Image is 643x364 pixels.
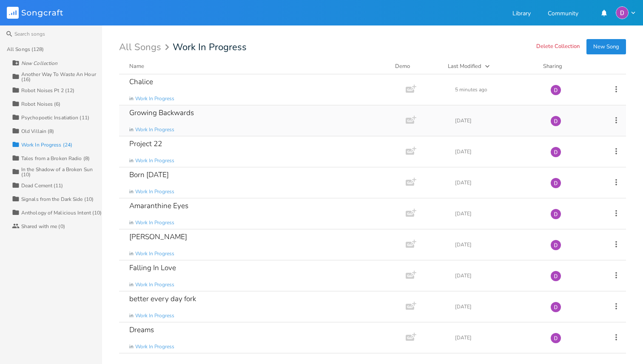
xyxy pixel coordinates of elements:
[21,61,57,66] div: New Collection
[135,126,174,133] span: Work In Progress
[455,273,540,278] div: [DATE]
[129,109,194,116] div: Growing Backwards
[21,156,90,161] div: Tales from a Broken Radio (8)
[455,335,540,340] div: [DATE]
[21,72,102,82] div: Another Way To Waste An Hour (16)
[21,167,102,177] div: In the Shadow of a Broken Sun (10)
[135,281,174,288] span: Work In Progress
[21,88,74,93] div: Robot Noises Pt 2 (12)
[616,6,629,19] img: Dylan
[129,171,169,178] div: Born [DATE]
[173,42,247,52] span: Work In Progress
[129,264,176,271] div: Falling In Love
[129,126,134,133] span: in
[21,224,65,229] div: Shared with me (0)
[550,116,561,127] img: Dylan
[455,118,540,123] div: [DATE]
[135,250,174,257] span: Work In Progress
[129,202,188,209] div: Amaranthine Eyes
[548,11,578,18] a: Community
[550,209,561,220] img: Dylan
[21,142,72,147] div: Work In Progress (24)
[21,129,54,134] div: Old Villain (8)
[550,271,561,282] img: Dylan
[550,85,561,96] img: Dylan
[129,78,153,85] div: Chalice
[586,39,626,54] button: New Song
[129,140,162,147] div: Project 22
[550,240,561,251] img: Dylan
[129,343,134,350] span: in
[129,250,134,257] span: in
[455,242,540,247] div: [DATE]
[455,211,540,216] div: [DATE]
[455,149,540,154] div: [DATE]
[455,180,540,185] div: [DATE]
[21,210,102,215] div: Anthology of Malicious Intent (10)
[7,47,44,52] div: All Songs (128)
[550,302,561,313] img: Dylan
[129,281,134,288] span: in
[129,157,134,164] span: in
[448,62,481,70] div: Last Modified
[135,312,174,319] span: Work In Progress
[129,219,134,226] span: in
[135,157,174,164] span: Work In Progress
[129,62,385,71] button: Name
[129,326,154,333] div: Dreams
[129,188,134,195] span: in
[21,197,94,202] div: Signals from the Dark Side (10)
[21,115,89,120] div: Psychopoetic Insatiation (11)
[129,62,144,70] div: Name
[21,102,61,107] div: Robot Noises (6)
[448,62,533,71] button: Last Modified
[550,147,561,158] img: Dylan
[21,183,63,188] div: Dead Cement (11)
[129,95,134,102] span: in
[129,233,187,240] div: [PERSON_NAME]
[536,43,580,51] button: Delete Collection
[135,188,174,195] span: Work In Progress
[455,87,540,92] div: 5 minutes ago
[129,312,134,319] span: in
[119,43,172,51] div: All Songs
[135,95,174,102] span: Work In Progress
[550,333,561,344] img: Dylan
[395,62,438,71] div: Demo
[512,11,531,18] a: Library
[543,62,594,71] div: Sharing
[455,304,540,309] div: [DATE]
[129,295,196,302] div: better every day fork
[135,343,174,350] span: Work In Progress
[135,219,174,226] span: Work In Progress
[550,178,561,189] img: Dylan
